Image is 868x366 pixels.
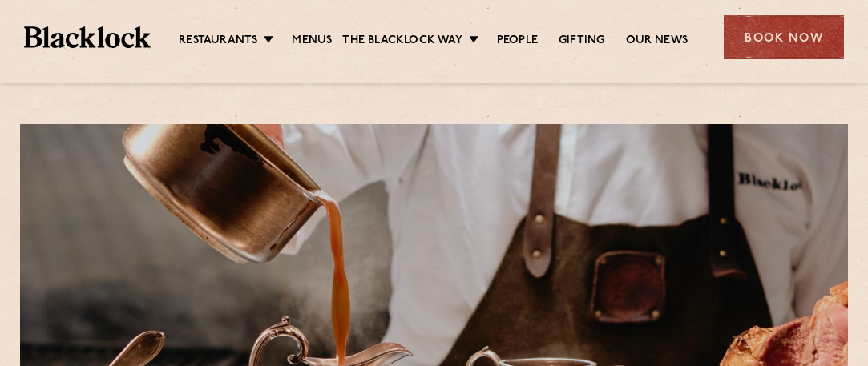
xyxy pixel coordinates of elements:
a: Our News [626,33,688,50]
img: BL_Textured_Logo-footer-cropped.svg [24,26,151,48]
a: Gifting [559,33,604,50]
a: People [497,33,538,50]
a: Menus [292,33,332,50]
a: Restaurants [179,33,257,50]
a: The Blacklock Way [342,33,462,50]
div: Book Now [724,15,844,59]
